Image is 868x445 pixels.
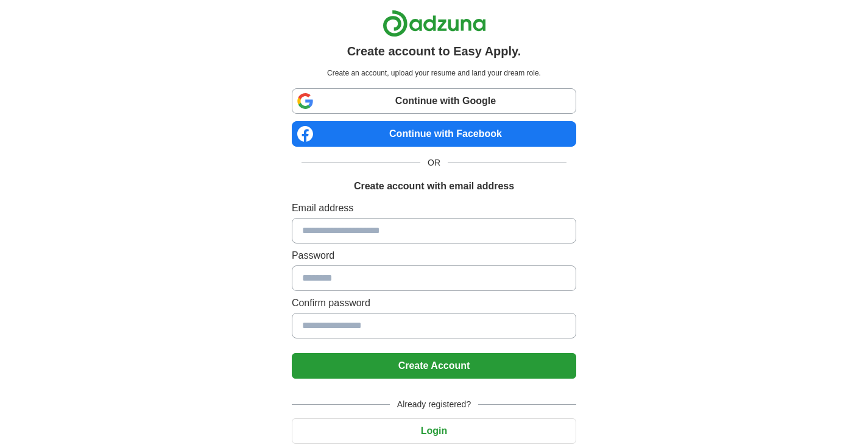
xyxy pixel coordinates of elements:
span: Already registered? [390,398,478,411]
h1: Create account with email address [354,179,514,194]
label: Password [292,248,576,263]
a: Continue with Facebook [292,121,576,147]
button: Login [292,418,576,444]
a: Continue with Google [292,88,576,114]
span: OR [420,156,448,169]
label: Confirm password [292,296,576,310]
h1: Create account to Easy Apply. [347,42,521,60]
label: Email address [292,201,576,215]
img: Adzuna logo [383,10,486,37]
button: Create Account [292,353,576,379]
p: Create an account, upload your resume and land your dream role. [294,68,574,79]
a: Login [292,426,576,436]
